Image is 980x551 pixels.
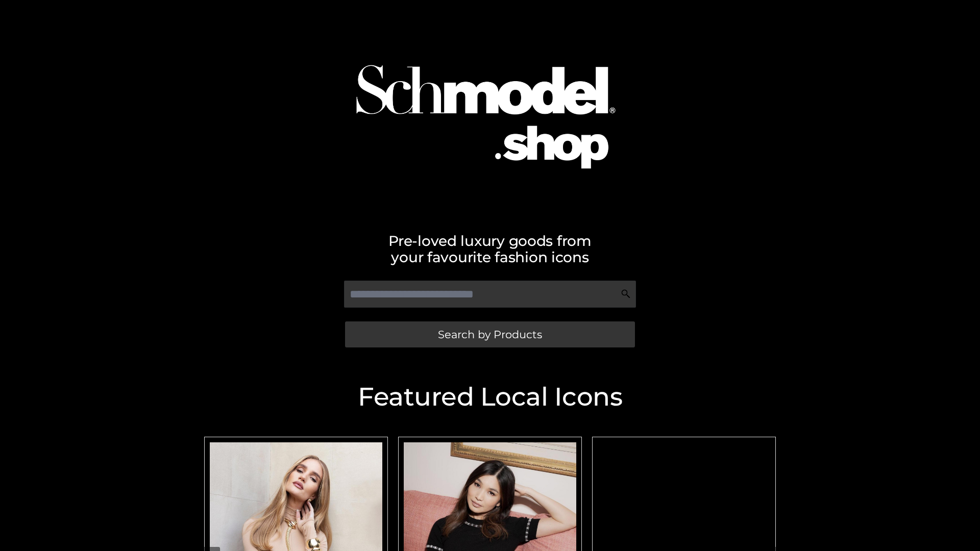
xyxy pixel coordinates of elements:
[199,384,781,410] h2: Featured Local Icons​
[345,321,635,347] a: Search by Products
[621,289,631,299] img: Search Icon
[199,233,781,265] h2: Pre-loved luxury goods from your favourite fashion icons
[438,329,542,340] span: Search by Products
